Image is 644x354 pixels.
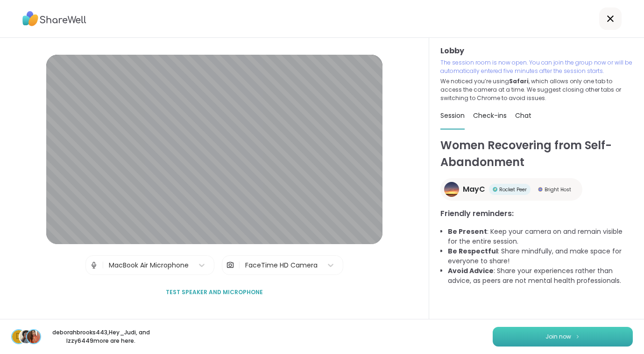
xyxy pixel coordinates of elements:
[493,187,497,192] img: Rocket Peer
[444,182,459,197] img: MayC
[440,208,633,219] h3: Friendly reminders:
[448,266,494,275] b: Avoid Advice
[440,111,465,120] span: Session
[16,331,21,343] span: d
[166,288,263,296] span: Test speaker and microphone
[509,77,529,85] b: Safari
[448,246,498,256] b: Be Respectful
[448,246,633,266] li: : Share mindfully, and make space for everyone to share!
[109,260,189,270] div: MacBook Air Microphone
[27,330,40,343] img: Izzy6449
[448,227,633,246] li: : Keep your camera on and remain visible for the entire session.
[545,332,571,341] span: Join now
[238,256,241,275] span: |
[440,77,633,102] p: We noticed you’re using , which allows only one tab to access the camera at a time. We suggest cl...
[162,282,267,302] button: Test speaker and microphone
[20,330,33,343] img: Hey_Judi
[102,256,104,275] span: |
[499,186,527,193] span: Rocket Peer
[440,45,633,57] h3: Lobby
[473,111,507,120] span: Check-ins
[463,184,485,195] span: MayC
[448,266,633,286] li: : Share your experiences rather than advice, as peers are not mental health professionals.
[440,137,633,171] h1: Women Recovering from Self-Abandonment
[49,328,153,345] p: deborahbrooks443 , Hey_Judi , and Izzy6449 more are here.
[545,186,571,193] span: Bright Host
[515,111,531,120] span: Chat
[90,256,98,275] img: Microphone
[22,8,86,29] img: ShareWell Logo
[493,327,633,347] button: Join now
[440,58,633,75] p: The session room is now open. You can join the group now or will be automatically entered five mi...
[448,227,487,236] b: Be Present
[440,178,582,201] a: MayCMayCRocket PeerRocket PeerBright HostBright Host
[226,256,234,275] img: Camera
[245,260,318,270] div: FaceTime HD Camera
[538,187,543,192] img: Bright Host
[575,334,580,339] img: ShareWell Logomark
